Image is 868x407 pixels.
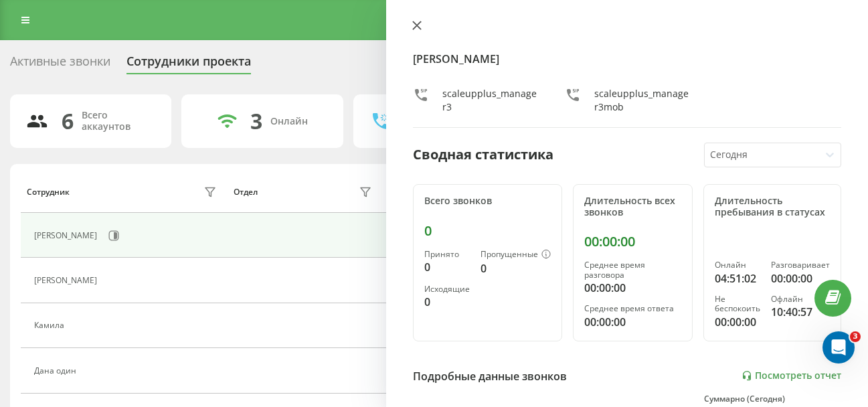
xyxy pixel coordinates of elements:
[413,368,567,384] div: Подробные данные звонков
[424,195,551,207] div: Всего звонков
[584,234,681,250] div: 00:00:00
[424,223,551,239] div: 0
[742,370,841,382] a: Посмотреть отчет
[62,108,74,134] div: 6
[34,276,100,285] div: [PERSON_NAME]
[413,51,841,67] h4: [PERSON_NAME]
[424,294,470,310] div: 0
[34,231,100,240] div: [PERSON_NAME]
[82,110,155,133] div: Всего аккаунтов
[584,280,681,296] div: 00:00:00
[442,87,538,114] div: scaleupplus_manager3
[584,195,681,218] div: Длительность всех звонков
[771,260,830,270] div: Разговаривает
[771,295,830,304] div: Офлайн
[234,187,258,197] div: Отдел
[771,270,830,287] div: 00:00:00
[715,314,760,330] div: 00:00:00
[424,250,470,259] div: Принято
[413,145,553,165] div: Сводная статистика
[715,270,760,287] div: 04:51:02
[584,304,681,313] div: Среднее время ответа
[424,284,470,294] div: Исходящие
[481,260,551,276] div: 0
[34,321,68,330] div: Камила
[126,54,251,75] div: Сотрудники проекта
[27,187,70,197] div: Сотрудник
[10,54,110,75] div: Активные звонки
[584,260,681,280] div: Среднее время разговора
[771,304,830,320] div: 10:40:57
[594,87,690,114] div: scaleupplus_manager3mob
[34,366,80,376] div: Дана один
[704,394,841,404] div: Суммарно (Сегодня)
[584,314,681,330] div: 00:00:00
[270,116,308,127] div: Онлайн
[715,195,830,218] div: Длительность пребывания в статусах
[715,260,760,270] div: Онлайн
[424,259,470,275] div: 0
[715,295,760,314] div: Не беспокоить
[822,331,855,363] iframe: Intercom live chat
[481,250,551,260] div: Пропущенные
[250,108,262,134] div: 3
[850,331,861,342] span: 3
